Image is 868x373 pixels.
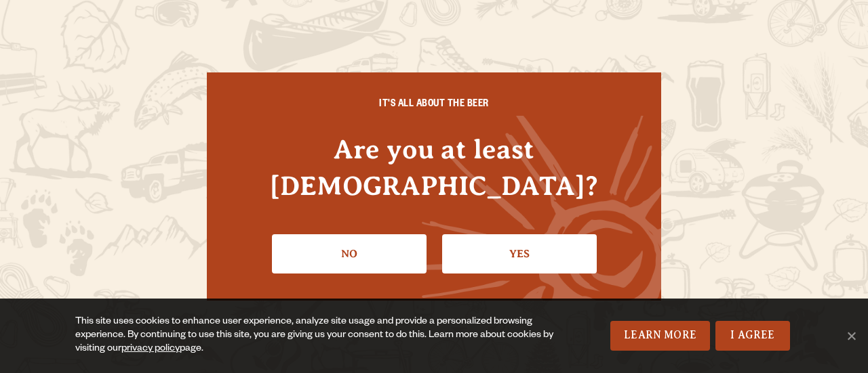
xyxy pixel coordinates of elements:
h4: Are you at least [DEMOGRAPHIC_DATA]? [234,131,634,203]
div: This site uses cookies to enhance user experience, analyze site usage and provide a personalized ... [75,315,555,356]
a: privacy policy [121,344,180,355]
a: Confirm I'm 21 or older [442,234,597,273]
a: I Agree [715,321,790,351]
a: No [272,234,427,273]
span: No [844,329,858,343]
h6: IT'S ALL ABOUT THE BEER [234,100,634,112]
a: Learn More [610,321,710,351]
